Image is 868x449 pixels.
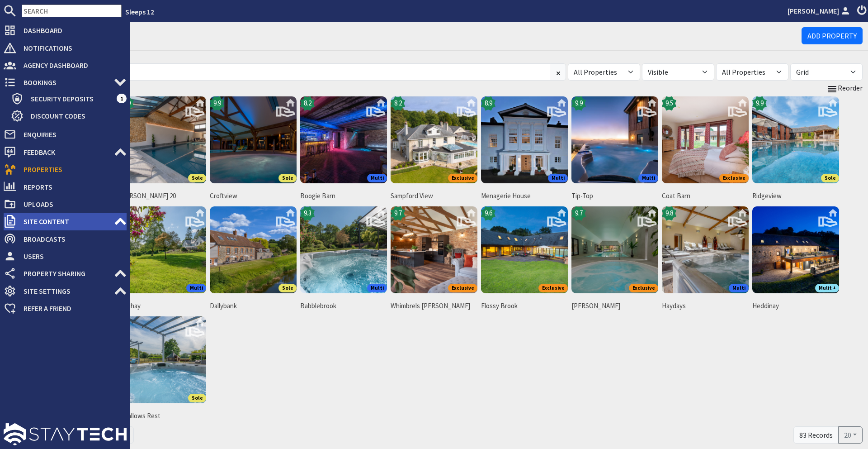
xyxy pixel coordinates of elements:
span: Multi [367,284,387,292]
span: Flossy Brook [481,301,568,311]
input: Search... [27,63,551,81]
a: Broadcasts [4,232,127,246]
a: Tip-Top's icon9.9MultiTip-Top [570,95,660,205]
span: Uploads [16,197,127,211]
a: Haydays's icon9.8MultiHaydays [660,205,750,315]
span: Feedback [16,145,114,159]
span: Heddinay [752,301,839,311]
span: Exclusive [629,284,658,292]
img: Babblebrook's icon [300,206,387,293]
a: Menagerie House's icon8.9MultiMenagerie House [479,95,570,205]
a: Feedback [4,145,127,159]
img: staytech_l_w-4e588a39d9fa60e82540d7cfac8cfe4b7147e857d3e8dbdfbd41c59d52db0ec4.svg [4,423,127,445]
span: 9.7 [394,208,402,219]
span: Ridgeview [752,191,839,201]
span: Exclusive [448,174,477,182]
img: Swallows Rest's icon [119,316,206,403]
span: Notifications [16,41,127,55]
a: Dashboard [4,23,127,38]
span: Site Content [16,214,114,229]
span: Huxhay [119,301,206,311]
a: Users [4,249,127,263]
span: Multi [367,174,387,182]
img: Huxhay's icon [119,206,206,293]
span: Multi [729,284,749,292]
a: Property Sharing [4,266,127,281]
a: Flossy Brook's icon9.6ExclusiveFlossy Brook [479,205,570,315]
a: Ridgeview's icon9.9SoleRidgeview [750,95,841,205]
span: Sampford View [391,191,477,201]
span: Menagerie House [481,191,568,201]
a: Boogie Barn's icon8.2MultiBoogie Barn [298,95,389,205]
a: Notifications [4,41,127,55]
a: Uploads [4,197,127,211]
div: 83 Records [793,426,839,444]
span: Exclusive [448,284,477,292]
a: Refer a Friend [4,301,127,315]
span: Exclusive [719,174,749,182]
span: Swallows Rest [119,411,206,421]
a: Croftview's icon9.9SoleCroftview [208,95,298,205]
img: Kingshay Barton's icon [571,206,658,293]
a: Sleeps 12 [125,7,154,16]
span: Bookings [16,75,114,90]
a: Swallows Rest's iconSoleSwallows Rest [118,315,208,425]
a: Huxhay's iconMultiHuxhay [118,205,208,315]
span: Coat Barn [662,191,749,201]
input: SEARCH [22,5,122,17]
span: Croftview [210,191,297,201]
a: Sampford View's icon8.2ExclusiveSampford View [389,95,479,205]
span: 9.7 [575,208,583,219]
span: 9.9 [756,98,764,109]
span: [PERSON_NAME] [571,301,658,311]
span: Dallybank [210,301,297,311]
span: Reports [16,180,127,194]
a: Bookings [4,75,127,90]
span: Sole [188,394,206,402]
a: Add Property [802,27,863,44]
span: Mulit + [815,284,839,292]
a: Kingshay Barton's icon9.7Exclusive[PERSON_NAME] [570,205,660,315]
span: Exclusive [538,284,568,292]
span: 8.2 [304,98,311,109]
span: 8.2 [394,98,402,109]
span: 9.8 [665,208,673,219]
span: Refer a Friend [16,301,127,315]
span: Users [16,249,127,263]
a: Babblebrook's icon9.3MultiBabblebrook [298,205,389,315]
button: 20 [838,426,863,444]
a: Dallybank's iconSoleDallybank [208,205,298,315]
span: 9.9 [123,98,131,109]
a: Heddinay's iconMulit +Heddinay [750,205,841,315]
span: 9.3 [304,208,311,219]
a: Agency Dashboard [4,58,127,72]
span: Haydays [662,301,749,311]
span: Site Settings [16,284,114,298]
span: Multi [186,284,206,292]
span: 1 [117,94,127,103]
a: Reorder [827,82,863,94]
a: Churchill 20's icon9.9Sole[PERSON_NAME] 20 [118,95,208,205]
span: 8.9 [485,98,492,109]
a: Properties [4,162,127,177]
span: Multi [548,174,568,182]
img: Sampford View's icon [391,96,477,183]
span: Dashboard [16,23,127,38]
img: Menagerie House's icon [481,96,568,183]
img: Churchill 20's icon [119,96,206,183]
span: 9.6 [485,208,492,219]
span: 9.9 [213,98,221,109]
img: Tip-Top's icon [571,96,658,183]
a: Security Deposits 1 [11,91,127,106]
span: Property Sharing [16,266,114,281]
img: Boogie Barn's icon [300,96,387,183]
span: Agency Dashboard [16,58,127,72]
span: Security Deposits [24,91,117,106]
a: Site Settings [4,284,127,298]
span: Sole [188,174,206,182]
span: [PERSON_NAME] 20 [119,191,206,201]
span: Sole [278,174,297,182]
span: Broadcasts [16,232,127,246]
span: Babblebrook [300,301,387,311]
img: Flossy Brook's icon [481,206,568,293]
